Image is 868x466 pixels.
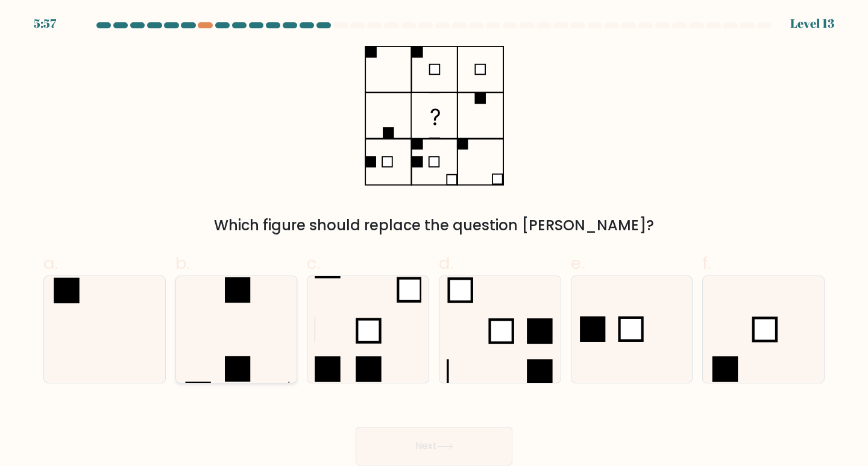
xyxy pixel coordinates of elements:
[51,215,817,236] div: Which figure should replace the question [PERSON_NAME]?
[356,427,512,465] button: Next
[439,251,453,275] span: d.
[34,14,56,33] div: 5:57
[702,251,711,275] span: f.
[307,251,320,275] span: c.
[790,14,834,33] div: Level 13
[571,251,584,275] span: e.
[175,251,190,275] span: b.
[43,251,58,275] span: a.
